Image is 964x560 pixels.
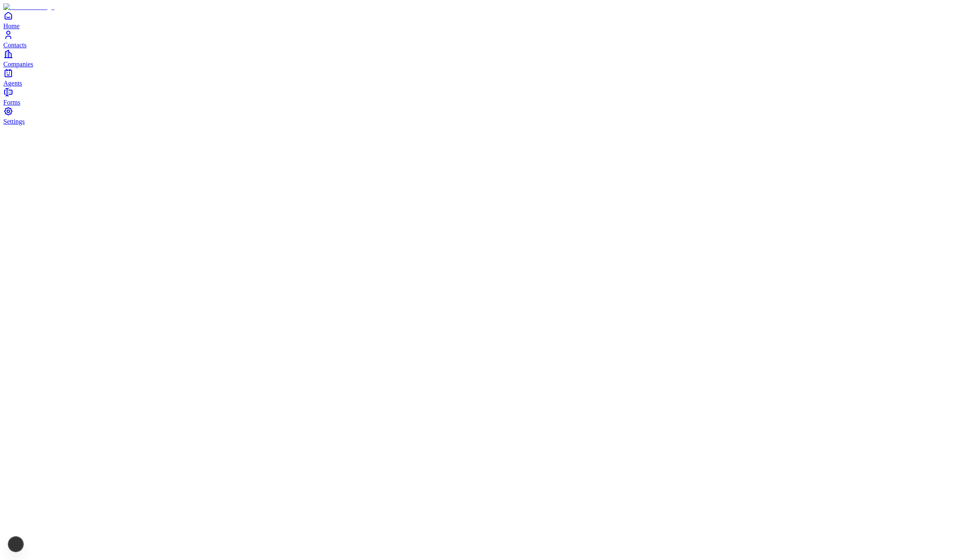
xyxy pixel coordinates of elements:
[3,49,961,68] a: Companies
[3,30,961,49] a: Contacts
[3,11,961,29] a: Home
[3,106,961,125] a: Settings
[3,61,33,68] span: Companies
[3,87,961,106] a: Forms
[3,42,27,49] span: Contacts
[3,22,20,29] span: Home
[3,80,22,87] span: Agents
[3,118,25,125] span: Settings
[3,68,961,87] a: Agents
[3,3,54,11] img: Item Brain Logo
[3,99,20,106] span: Forms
